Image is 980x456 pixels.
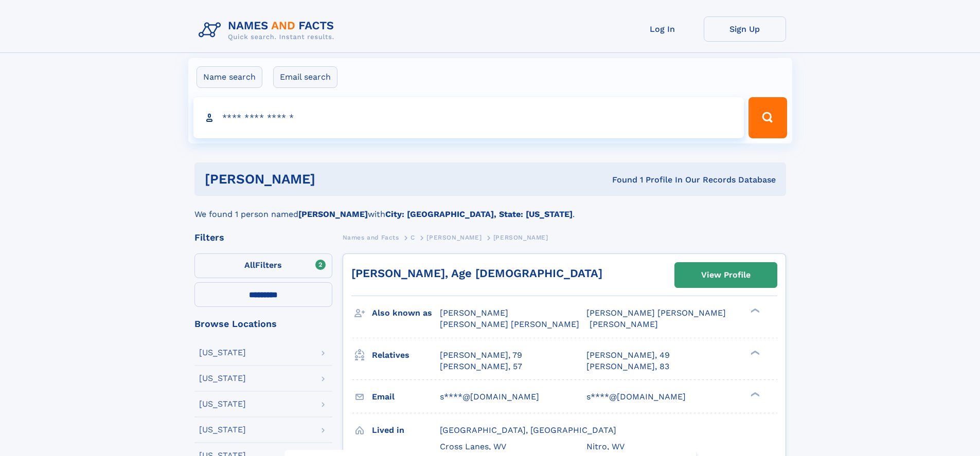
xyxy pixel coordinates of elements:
span: Nitro, WV [586,442,625,451]
div: Filters [194,233,332,242]
h3: Also known as [372,304,440,322]
span: [PERSON_NAME] [493,234,548,241]
div: Found 1 Profile In Our Records Database [464,174,776,186]
div: View Profile [701,263,751,287]
label: Filters [194,253,332,278]
button: Search Button [749,97,787,138]
span: C [411,234,415,241]
h3: Email [372,388,440,406]
b: [PERSON_NAME] [298,209,368,219]
div: Browse Locations [194,319,332,329]
a: View Profile [675,263,777,287]
label: Name search [197,66,262,88]
span: Cross Lanes, WV [440,442,506,451]
a: [PERSON_NAME], 49 [586,350,670,361]
a: [PERSON_NAME], Age [DEMOGRAPHIC_DATA] [351,267,602,280]
span: All [244,260,255,270]
div: [US_STATE] [199,426,246,434]
a: [PERSON_NAME], 57 [440,361,522,372]
a: [PERSON_NAME] [426,231,482,244]
a: C [411,231,415,244]
span: [PERSON_NAME] [PERSON_NAME] [440,319,579,329]
h3: Lived in [372,422,440,439]
div: [US_STATE] [199,374,246,382]
img: Logo Names and Facts [194,16,343,44]
span: [PERSON_NAME] [590,319,658,329]
h1: [PERSON_NAME] [205,173,464,186]
label: Email search [273,66,337,88]
a: [PERSON_NAME], 83 [586,361,669,372]
span: [PERSON_NAME] [440,308,508,318]
a: [PERSON_NAME], 79 [440,350,522,361]
a: Sign Up [704,16,786,42]
div: We found 1 person named with . [194,196,786,221]
span: [PERSON_NAME] [PERSON_NAME] [586,308,726,318]
a: Names and Facts [343,231,399,244]
h3: Relatives [372,346,440,364]
div: ❯ [748,391,760,397]
span: [PERSON_NAME] [426,234,482,241]
a: Log In [621,16,704,42]
div: ❯ [748,307,760,314]
span: [GEOGRAPHIC_DATA], [GEOGRAPHIC_DATA] [440,425,616,435]
div: ❯ [748,349,760,356]
div: [US_STATE] [199,349,246,357]
input: search input [193,97,744,138]
b: City: [GEOGRAPHIC_DATA], State: [US_STATE] [385,209,573,219]
div: [US_STATE] [199,400,246,408]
